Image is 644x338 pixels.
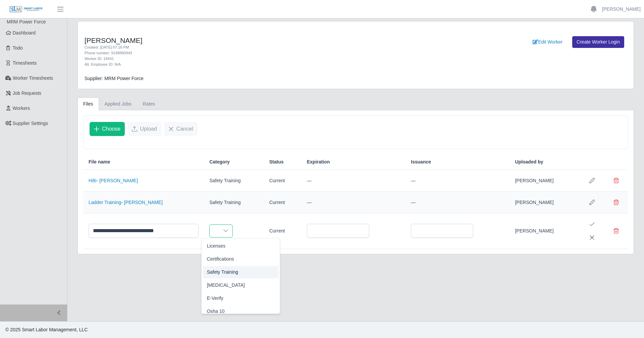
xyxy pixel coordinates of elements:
[207,308,225,315] span: Osha 10
[515,158,543,165] span: Uploaded by
[5,327,88,332] span: © 2025 Smart Labor Management, LLC
[207,256,234,263] span: Certifications
[13,106,30,111] span: Workers
[572,36,624,48] a: Create Worker Login
[509,170,580,192] td: [PERSON_NAME]
[164,122,198,136] button: Cancel
[585,217,599,231] button: Save Edit
[13,90,42,96] span: Job Requests
[90,122,125,136] button: Choose
[207,243,225,250] span: Licenses
[89,158,110,165] span: File name
[207,282,245,289] span: [MEDICAL_DATA]
[207,295,223,302] span: E-Verify
[9,6,43,13] img: SLM Logo
[609,196,623,209] button: Delete file
[264,213,302,249] td: Current
[509,213,580,249] td: [PERSON_NAME]
[203,253,279,265] li: Certifications
[85,36,397,45] h4: [PERSON_NAME]
[302,192,406,213] td: —
[585,231,599,244] button: Cancel Edit
[13,45,23,51] span: Todo
[85,56,397,62] div: Worker ID: 18441
[13,60,37,66] span: Timesheets
[99,97,137,111] a: Applied Jobs
[406,170,509,192] td: —
[7,19,46,24] span: MRM Power Force
[204,192,264,213] td: Safety Training
[602,6,641,13] a: [PERSON_NAME]
[203,292,279,305] li: E-Verify
[13,121,48,126] span: Supplier Settings
[509,192,580,213] td: [PERSON_NAME]
[585,196,599,209] button: Row Edit
[203,279,279,291] li: Drug Test
[609,224,623,238] button: Delete file
[269,158,284,165] span: Status
[85,45,397,50] div: Created: [DATE] 07:18 PM
[102,125,120,133] span: Choose
[307,158,330,165] span: Expiration
[209,158,230,165] span: Category
[203,305,279,318] li: Osha 10
[264,192,302,213] td: Current
[207,269,238,276] span: Safety Training
[137,97,161,111] a: Rates
[609,174,623,187] button: Delete file
[13,75,53,81] span: Worker Timesheets
[89,200,163,205] a: Ladder Training- [PERSON_NAME]
[85,76,144,81] span: Supplier: MRM Power Force
[203,240,279,252] li: Licenses
[13,30,36,36] span: Dashboard
[127,122,161,136] button: Upload
[264,170,302,192] td: Current
[89,178,138,183] a: Hilti- [PERSON_NAME]
[406,192,509,213] td: —
[77,97,99,111] a: Files
[176,125,193,133] span: Cancel
[85,50,397,56] div: Phone number: 9198880943
[140,125,157,133] span: Upload
[302,170,406,192] td: —
[528,36,567,48] a: Edit Worker
[411,158,431,165] span: Issuance
[585,174,599,187] button: Row Edit
[85,62,397,67] div: Alt. Employee ID: N/A
[204,170,264,192] td: Safety Training
[203,266,279,278] li: Safety Training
